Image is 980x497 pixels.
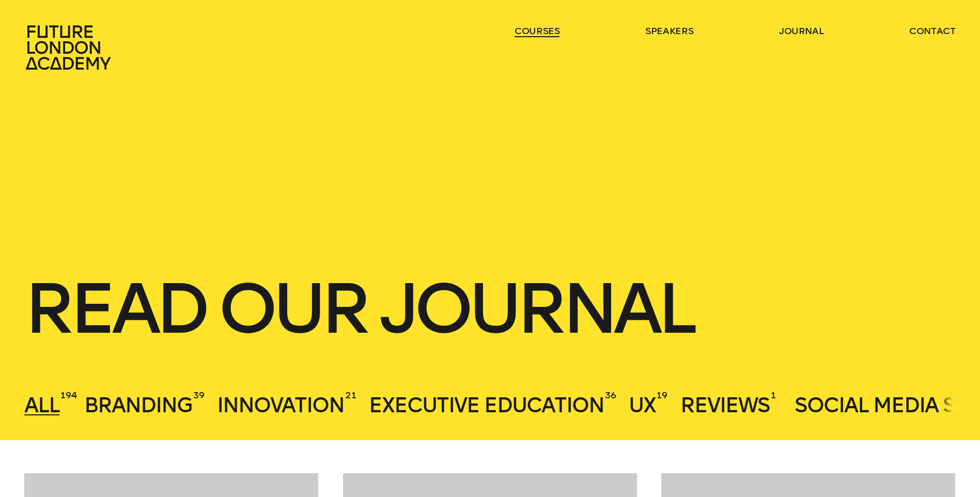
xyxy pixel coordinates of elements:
a: journal [779,25,824,37]
sup: 19 [657,389,667,401]
span: Reviews [680,393,770,417]
a: speakers [645,25,693,37]
sup: 1 [771,389,776,401]
sup: 36 [605,389,616,401]
sup: 39 [193,389,204,401]
h1: Read our journal [24,275,955,343]
span: Branding [84,393,192,417]
a: courses [515,25,560,37]
sup: 21 [345,389,356,401]
span: Executive Education [369,393,604,417]
span: All [24,393,59,417]
sup: 194 [60,389,77,401]
span: UX [629,393,656,417]
a: contact [909,25,956,37]
span: Innovation [217,393,344,417]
